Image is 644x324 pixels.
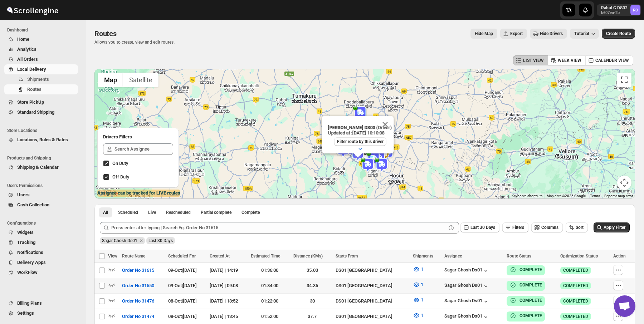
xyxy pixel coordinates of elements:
[547,194,586,198] span: Map data ©2025 Google
[540,31,563,36] span: Hide Drivers
[4,267,78,278] button: WorkFlow
[470,29,497,39] button: Map action label
[148,238,173,243] span: Last 30 Days
[210,267,247,274] div: [DATE] | 14:19
[617,176,631,190] button: Map camera controls
[523,58,544,63] span: LIST VIEW
[336,267,409,274] div: DS01 [GEOGRAPHIC_DATA]
[17,46,36,52] span: Analytics
[4,227,78,237] button: Widgets
[507,254,531,259] span: Route Status
[595,58,629,63] span: CALENDER VIEW
[409,310,428,321] button: 1
[512,193,542,198] button: Keyboard shortcuts
[4,162,78,172] button: Shipping & Calendar
[563,298,588,304] span: COMPLETED
[519,313,542,318] b: COMPLETE
[421,266,423,272] span: 1
[500,29,527,39] button: Export
[251,282,289,289] div: 01:34:00
[444,254,462,259] span: Assignee
[574,31,589,36] span: Tutorial
[509,266,542,273] button: COMPLETE
[409,294,428,306] button: 1
[17,109,54,115] span: Standard Shipping
[328,125,392,130] p: (Driver)
[541,225,558,230] span: Columns
[122,313,154,320] span: Order No 31474
[293,282,332,289] div: 34.35
[4,54,78,64] button: All Orders
[27,87,42,92] span: Routes
[97,190,180,197] label: Assignee can be tracked for LIVE routes
[560,254,598,259] span: Optimization Status
[475,31,493,36] span: Hide Map
[336,282,409,289] div: DS01 [GEOGRAPHIC_DATA]
[530,29,567,39] button: Hide Drivers
[17,260,46,265] span: Delivery Apps
[118,295,158,307] button: Order No 31476
[4,257,78,267] button: Delivery Apps
[512,225,524,230] span: Filters
[4,247,78,257] button: Notifications
[138,237,145,244] button: Remove Sagar Ghosh Ds01
[122,254,145,259] span: Route Name
[4,74,78,84] button: Shipments
[4,298,78,308] button: Billing Plans
[558,58,581,63] span: WEEK VIEW
[102,238,137,243] span: Sagar Ghosh Ds01
[96,189,120,198] a: Open this area in Google Maps (opens a new window)
[4,190,78,200] button: Users
[576,225,584,230] span: Sort
[118,265,158,276] button: Order No 31615
[123,73,158,87] button: Show satellite imagery
[563,314,588,319] span: COMPLETED
[17,57,38,62] span: All Orders
[210,254,230,259] span: Created At
[148,210,156,215] span: Live
[168,298,197,304] span: 08-Oct | [DATE]
[4,84,78,94] button: Routes
[617,73,631,87] button: Toggle fullscreen view
[594,222,630,232] button: Apply Filter
[444,283,489,290] button: Sagar Ghosh Ds01
[470,225,495,230] span: Last 30 Days
[421,313,423,318] span: 1
[6,1,59,19] img: ScrollEngine
[7,27,81,33] span: Dashboard
[103,210,108,215] span: All
[98,73,123,87] button: Show street map
[293,298,332,305] div: 30
[606,31,631,36] span: Create Route
[4,44,78,54] button: Analytics
[328,125,375,130] b: [PERSON_NAME] DS03
[293,313,332,320] div: 37.7
[421,297,423,303] span: 1
[633,8,638,13] text: RC
[444,313,489,320] button: Sagar Ghosh Ds01
[122,298,154,305] span: Order No 31476
[513,55,548,65] button: LIST VIEW
[509,281,542,289] button: COMPLETE
[4,308,78,318] button: Settings
[96,189,120,198] img: Google
[241,210,260,215] span: Complete
[122,282,154,289] span: Order No 31550
[590,194,600,198] a: Terms (opens in new tab)
[94,39,175,45] p: Allows you to create, view and edit routes.
[585,55,633,65] button: CALENDER VIEW
[17,230,34,235] span: Widgets
[7,128,81,133] span: Store Locations
[548,55,586,65] button: WEEK VIEW
[251,267,289,274] div: 01:36:00
[444,267,489,274] button: Sagar Ghosh Ds01
[7,183,81,188] span: Users Permissions
[336,254,358,259] span: Starts From
[210,298,247,305] div: [DATE] | 13:52
[519,267,542,272] b: COMPLETE
[604,194,633,198] a: Report a map error
[519,298,542,303] b: COMPLETE
[17,270,38,275] span: WorkFlow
